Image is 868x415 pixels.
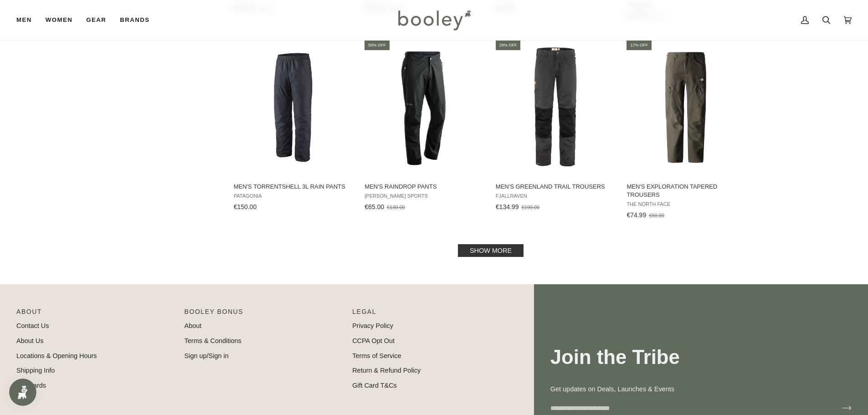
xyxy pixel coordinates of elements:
a: Men's Exploration Tapered Trousers [625,39,746,222]
img: Booley [394,7,474,33]
h3: Join the Tribe [550,345,852,370]
span: Men's Raindrop Pants [365,183,483,191]
span: Fjallraven [496,193,614,199]
iframe: Button to open loyalty program pop-up [9,379,36,406]
span: €65.00 [365,203,384,210]
span: €190.00 [521,205,539,210]
div: 50% off [365,41,390,50]
img: The North Face Men's Exploration Regular Tapered Trousers New Taupe Green - Booley Galway [625,47,746,168]
a: Terms & Conditions [185,337,241,344]
span: €130.00 [387,205,405,210]
a: Terms of Service [352,352,401,359]
a: Men's Raindrop Pants [363,39,484,214]
a: Men's Greenland Trail Trousers [494,39,615,214]
a: Return & Refund Policy [352,367,421,374]
img: Patagonia Men's Torrentshell 3L Rain Pants Black - Booley Galway [232,47,353,168]
span: Brands [120,15,149,25]
span: €134.99 [496,203,519,210]
a: Locations & Opening Hours [16,352,97,359]
a: Gift Card T&Cs [352,382,397,389]
a: Contact Us [16,322,49,329]
img: Fjallraven Men's Greenland Trail Trousers Dark Grey /Black - Booley Galway [494,47,615,168]
span: The North Face [627,201,745,207]
span: Men's Greenland Trail Trousers [496,183,614,191]
span: Gear [86,15,106,25]
a: Privacy Policy [352,322,393,329]
span: €150.00 [234,203,257,210]
span: [PERSON_NAME] Sports [365,193,483,199]
a: Show more [458,244,524,257]
a: Men's Torrentshell 3L Rain Pants [232,39,353,214]
a: About [185,322,202,329]
p: Pipeline_Footer Sub [352,307,511,321]
a: Gift Cards [16,382,46,389]
span: Women [46,15,72,25]
a: Shipping Info [16,367,55,374]
p: Pipeline_Footer Main [16,307,175,321]
span: Patagonia [234,193,352,199]
div: 17% off [627,41,652,50]
a: CCPA Opt Out [352,337,395,344]
div: Pagination [234,247,748,254]
p: Booley Bonus [185,307,344,321]
img: Maier Sports Men's Raindrop Pants Black - Booley Galway [363,47,484,168]
a: Sign up/Sign in [185,352,229,359]
div: 29% off [496,41,521,50]
span: Men [16,15,32,25]
span: Men's Torrentshell 3L Rain Pants [234,183,352,191]
p: Get updates on Deals, Launches & Events [550,384,852,395]
a: About Us [16,337,43,344]
span: Men's Exploration Tapered Trousers [627,183,745,199]
span: €74.99 [627,211,646,219]
span: €90.00 [649,213,664,218]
